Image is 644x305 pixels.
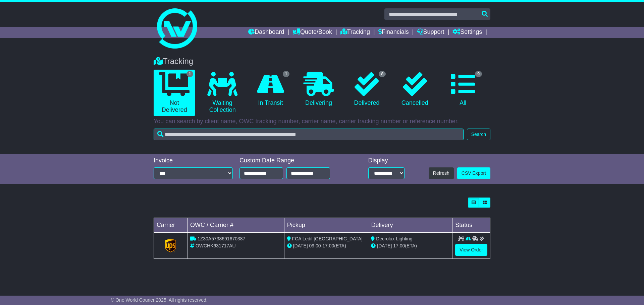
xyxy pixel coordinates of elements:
div: - (ETA) [287,242,366,249]
td: Pickup [284,218,368,233]
span: 8 [379,71,386,77]
span: 1 [186,71,194,77]
a: 1 Not Delivered [154,70,195,116]
span: OWCHK631717AU [196,243,236,248]
span: 1Z30A5738691670387 [198,236,245,241]
span: [DATE] [293,243,308,248]
a: 8 Delivered [346,70,387,109]
p: You can search by client name, OWC tracking number, carrier name, carrier tracking number or refe... [154,118,490,125]
a: Tracking [340,27,370,38]
td: Status [452,218,490,233]
td: OWC / Carrier # [187,218,284,233]
span: 17:00 [322,243,334,248]
span: © One World Courier 2025. All rights reserved. [111,297,208,303]
div: (ETA) [371,242,449,249]
span: 9 [475,71,482,77]
a: Cancelled [394,70,435,109]
a: Delivering [298,70,339,109]
a: View Order [455,244,487,256]
div: Display [368,157,405,164]
a: 9 All [442,70,484,109]
button: Search [467,129,490,140]
a: Support [417,27,444,38]
span: 1 [283,71,290,77]
div: Custom Date Range [239,157,347,164]
span: 09:00 [309,243,321,248]
td: Delivery [368,218,452,233]
div: Invoice [154,157,233,164]
a: Financials [378,27,409,38]
button: Refresh [429,167,454,179]
img: GetCarrierServiceLogo [165,239,176,252]
span: [DATE] [377,243,392,248]
span: 17:00 [393,243,405,248]
div: Tracking [150,57,494,66]
a: 1 In Transit [250,70,291,109]
span: FCA Ledil [GEOGRAPHIC_DATA] [292,236,363,241]
span: Decrolux Lighting [376,236,412,241]
a: Waiting Collection [202,70,243,116]
a: Dashboard [248,27,284,38]
td: Carrier [154,218,187,233]
a: Settings [452,27,482,38]
a: Quote/Book [292,27,332,38]
a: CSV Export [457,167,490,179]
